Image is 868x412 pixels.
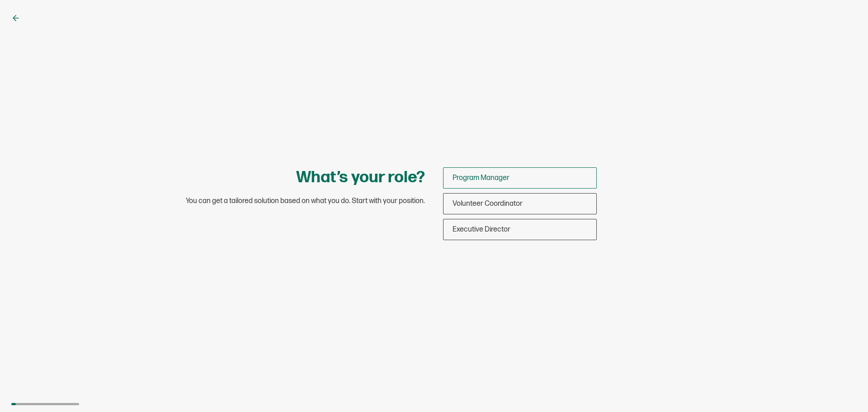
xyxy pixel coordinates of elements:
[453,199,523,208] span: Volunteer Coordinator
[823,369,868,412] iframe: Chat Widget
[453,174,509,182] span: Program Manager
[186,197,425,206] span: You can get a tailored solution based on what you do. Start with your position.
[296,167,425,188] h1: What’s your role?
[453,225,510,234] span: Executive Director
